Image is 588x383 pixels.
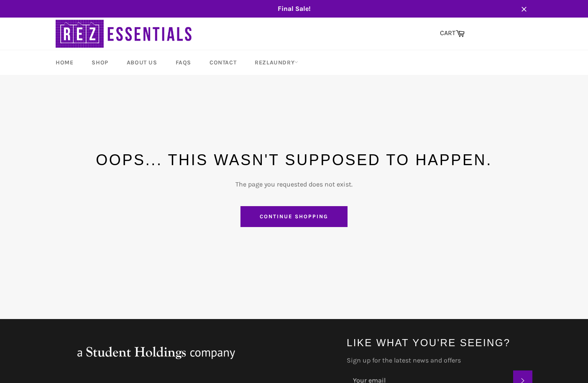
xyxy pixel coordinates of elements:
a: About Us [118,50,166,75]
p: The page you requested does not exist. [56,180,532,189]
a: RezLaundry [246,50,307,75]
h1: Oops... This wasn't supposed to happen. [56,150,532,171]
img: RezEssentials [56,18,194,50]
img: aStudentHoldingsNFPcompany_large.png [56,336,256,369]
a: Continue shopping [240,206,347,227]
a: Home [47,50,82,75]
a: Contact [201,50,245,75]
span: Final Sale! [47,4,541,13]
a: CART [436,25,469,42]
label: Sign up for the latest news and offers [347,356,532,365]
a: FAQs [167,50,199,75]
h4: Like what you're seeing? [347,336,532,350]
a: Shop [83,50,116,75]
